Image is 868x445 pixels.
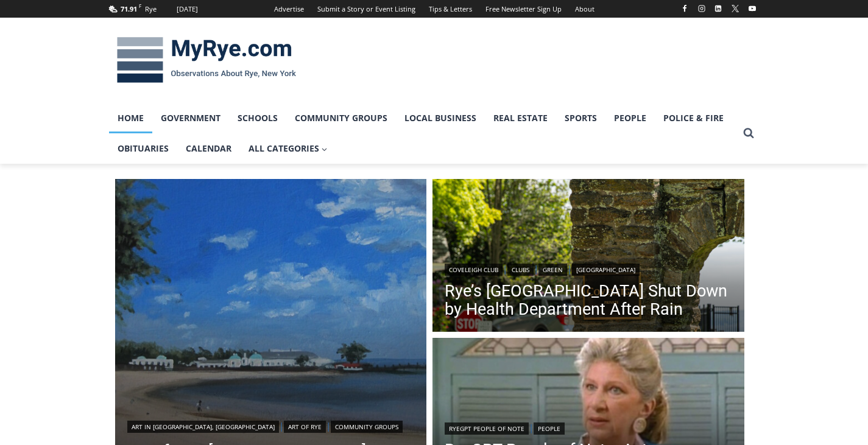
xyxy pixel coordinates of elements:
[331,421,403,433] a: Community Groups
[572,264,640,276] a: [GEOGRAPHIC_DATA]
[538,264,567,276] a: Green
[229,103,286,133] a: Schools
[109,133,177,164] a: Obituaries
[655,103,732,133] a: Police & Fire
[127,418,403,433] div: | |
[745,1,760,16] a: YouTube
[139,2,141,9] span: F
[109,29,304,92] img: MyRye.com
[445,264,503,276] a: Coveleigh Club
[177,133,240,164] a: Calendar
[249,142,328,155] span: All Categories
[534,422,565,435] a: People
[738,122,760,144] button: View Search Form
[507,264,534,276] a: Clubs
[728,1,743,16] a: X
[711,1,725,16] a: Linkedin
[694,1,709,16] a: Instagram
[485,103,556,133] a: Real Estate
[127,421,279,433] a: Art in [GEOGRAPHIC_DATA], [GEOGRAPHIC_DATA]
[445,422,529,435] a: RyeGPT People of Note
[152,103,229,133] a: Government
[109,103,738,164] nav: Primary Navigation
[240,133,336,164] a: All Categories
[432,179,744,335] img: (PHOTO: Coveleigh Club, at 459 Stuyvesant Avenue in Rye. Credit: Justin Gray.)
[396,103,485,133] a: Local Business
[121,4,137,13] span: 71.91
[445,420,732,435] div: |
[284,421,326,433] a: Art of Rye
[286,103,396,133] a: Community Groups
[605,103,655,133] a: People
[445,282,732,318] a: Rye’s [GEOGRAPHIC_DATA] Shut Down by Health Department After Rain
[145,4,157,15] div: Rye
[432,179,744,335] a: Read More Rye’s Coveleigh Beach Shut Down by Health Department After Rain
[445,261,732,276] div: | | |
[109,103,152,133] a: Home
[177,4,198,15] div: [DATE]
[556,103,605,133] a: Sports
[677,1,692,16] a: Facebook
